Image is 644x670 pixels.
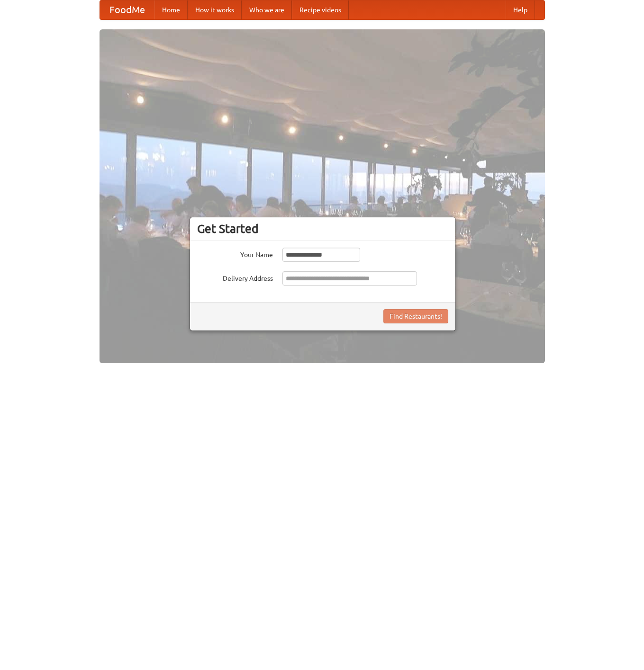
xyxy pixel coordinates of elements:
[292,0,349,19] a: Recipe videos
[197,271,273,283] label: Delivery Address
[197,248,273,259] label: Your Name
[100,0,154,19] a: FoodMe
[242,0,292,19] a: Who we are
[154,0,188,19] a: Home
[506,0,535,19] a: Help
[383,309,448,323] button: Find Restaurants!
[188,0,242,19] a: How it works
[197,222,448,236] h3: Get Started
